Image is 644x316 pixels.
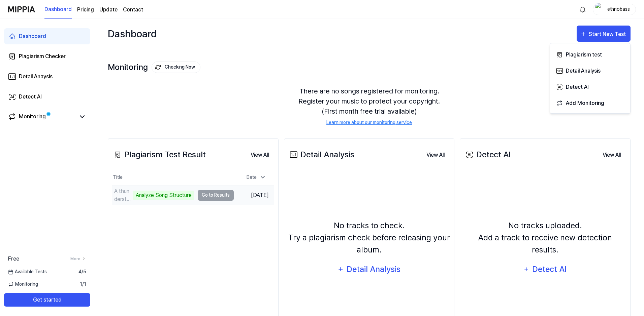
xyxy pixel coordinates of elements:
a: View All [597,148,626,162]
div: Add Monitoring [566,99,624,108]
div: Plagiarism Test Result [112,149,206,161]
span: 4 / 5 [78,268,86,275]
button: Plagiarism test [553,46,627,62]
img: monitoring Icon [155,64,162,71]
div: Detail Analysis [288,149,354,161]
div: Plagiarism Checker [19,52,66,61]
th: Title [112,169,234,186]
div: No tracks to check. Try a plagiarism check before releasing your album. [288,220,450,256]
div: Monitoring [19,113,46,121]
div: Detect AI [464,149,511,161]
div: Detect AI [19,93,42,101]
a: Dashboard [44,0,72,19]
button: View All [597,148,626,162]
a: Detail Anaysis [4,69,90,85]
button: Detect AI [553,78,627,94]
div: Dashboard [108,26,157,42]
span: Available Tests [8,268,47,275]
button: View All [421,148,450,162]
div: Start New Test [589,30,627,39]
button: Detail Analysis [553,62,627,78]
div: A thunderstorm in my soul [114,187,131,203]
div: Detail Anaysis [19,73,53,81]
button: Get started [4,293,90,307]
a: Pricing [77,6,94,14]
a: Dashboard [4,28,90,44]
button: View All [245,148,274,162]
div: ethnobass [605,5,632,13]
span: 1 / 1 [80,281,86,288]
a: More [70,256,86,262]
div: Detail Analysis [346,263,401,276]
div: Detect AI [532,263,568,276]
a: Learn more about our monitoring service [326,119,412,126]
a: View All [421,148,450,162]
a: Contact [123,6,143,14]
div: Plagiarism test [566,50,624,59]
button: Checking Now [152,62,200,73]
a: Plagiarism Checker [4,48,90,65]
img: 알림 [579,5,587,13]
a: View All [245,148,274,162]
div: Analyze Song Structure [133,191,194,200]
a: Monitoring [8,113,75,121]
button: Detail Analysis [333,261,405,277]
div: Dashboard [19,32,46,40]
div: No tracks uploaded. Add a track to receive new detection results. [464,220,626,256]
a: Update [99,6,118,14]
div: Monitoring [108,62,200,73]
td: [DATE] [234,186,274,205]
a: Detect AI [4,89,90,105]
button: profileethnobass [593,4,636,15]
div: Detect AI [566,83,624,91]
span: Free [8,255,19,263]
button: Start New Test [577,26,631,42]
button: Add Monitoring [553,94,627,111]
img: profile [595,3,603,16]
div: Date [244,172,269,183]
span: Monitoring [8,281,38,288]
div: There are no songs registered for monitoring. Register your music to protect your copyright. (Fir... [108,78,631,134]
button: Detect AI [519,261,572,277]
div: Detail Analysis [566,67,624,75]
